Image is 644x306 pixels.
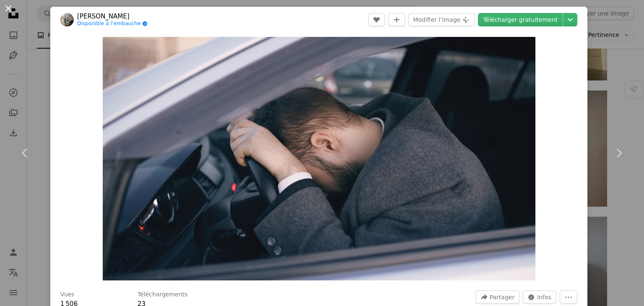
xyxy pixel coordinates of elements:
a: [PERSON_NAME] [77,12,148,21]
button: J’aime [368,13,385,26]
a: Suivant [594,113,644,193]
img: Homme reposant la tête sur le volant à l’intérieur de la voiture. [103,37,535,280]
button: Partager cette image [475,290,519,304]
a: Télécharger gratuitement [478,13,563,26]
button: Ajouter à la collection [388,13,405,26]
h3: Téléchargements [138,290,187,299]
button: Plus d’actions [560,290,577,304]
span: Infos [537,291,551,303]
button: Modifier l’image [408,13,475,26]
a: Disponible à l’embauche [77,21,148,27]
button: Zoom sur cette image [103,37,535,280]
h3: Vues [60,290,74,299]
span: Partager [490,291,514,303]
img: Accéder au profil de Vitaly Gariev [60,13,74,26]
button: Statistiques de cette image [523,290,556,304]
button: Choisissez la taille de téléchargement [563,13,577,26]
